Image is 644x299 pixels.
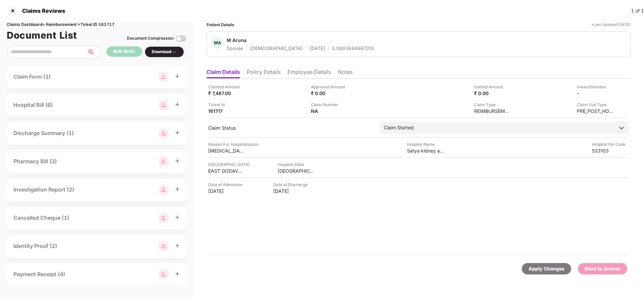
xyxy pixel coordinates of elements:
div: [DATE] [273,188,310,194]
div: Claim Status [208,125,373,131]
span: plus [175,74,180,79]
div: NA [311,108,348,114]
div: IL0893644987010 [332,45,374,51]
img: svg+xml;base64,PHN2ZyBpZD0iR3JvdXBfMjg4MTMiIGRhdGEtbmFtZT0iR3JvdXAgMjg4MTMiIHhtbG5zPSJodHRwOi8vd3... [159,129,168,138]
div: Claims Reviews [18,7,65,14]
div: Spouse [227,45,243,51]
div: Settled Amount [474,84,511,90]
li: Notes [338,69,353,78]
img: svg+xml;base64,PHN2ZyBpZD0iRHJvcGRvd24tMzJ4MzIiIHhtbG5zPSJodHRwOi8vd3d3LnczLm9yZy8yMDAwL3N2ZyIgd2... [172,49,177,55]
div: Date of Admission [208,181,245,188]
div: Claim Sub Type [577,101,614,108]
img: svg+xml;base64,PHN2ZyBpZD0iR3JvdXBfMjg4MTMiIGRhdGEtbmFtZT0iR3JvdXAgMjg4MTMiIHhtbG5zPSJodHRwOi8vd3... [159,157,168,166]
img: svg+xml;base64,PHN2ZyBpZD0iR3JvdXBfMjg4MTMiIGRhdGEtbmFtZT0iR3JvdXAgMjg4MTMiIHhtbG5zPSJodHRwOi8vd3... [159,242,168,251]
span: plus [175,215,180,220]
div: Claims Dashboard > Reimbursement > Ticket ID 161717 [7,22,186,28]
div: Investigation Report (2) [13,185,74,194]
div: Payment Receipt (4) [13,270,65,279]
div: 161717 [208,108,245,114]
li: Employee Details [287,69,331,78]
div: [GEOGRAPHIC_DATA] [208,161,249,168]
div: PRE_POST_HOSPITALIZATION_REIMBURSEMENT [577,108,614,114]
div: MA [212,37,223,49]
img: svg+xml;base64,PHN2ZyBpZD0iR3JvdXBfMjg4MTMiIGRhdGEtbmFtZT0iR3JvdXAgMjg4MTMiIHhtbG5zPSJodHRwOi8vd3... [159,72,168,82]
li: Policy Details [247,69,281,78]
div: Claim Form (1) [13,73,51,81]
div: Claim Started [384,124,414,131]
div: Document Compression [127,35,174,42]
div: 1 of 1 [631,7,644,14]
div: Hospital State [278,161,315,168]
div: ₹ 0.00 [474,90,511,96]
button: search [87,45,101,59]
div: Claim Number [311,101,348,108]
div: Download [152,49,177,55]
div: Send to Insurer [585,265,620,272]
div: Hospital Name [407,141,444,147]
div: Claim Type [474,101,511,108]
div: 533103 [592,147,629,154]
div: ₹ 0.00 [311,90,348,96]
div: Identity Proof (2) [13,242,57,250]
div: [DATE] [310,45,325,51]
div: [GEOGRAPHIC_DATA] [278,168,315,174]
img: svg+xml;base64,PHN2ZyBpZD0iR3JvdXBfMjg4MTMiIGRhdGEtbmFtZT0iR3JvdXAgMjg4MTMiIHhtbG5zPSJodHRwOi8vd3... [159,213,168,223]
div: Hospital Bill (6) [13,101,53,109]
img: downArrowIcon [618,125,625,131]
div: - [577,90,614,96]
div: Pharmacy Bill (3) [13,157,57,166]
img: svg+xml;base64,PHN2ZyBpZD0iVG9nZ2xlLTMyeDMyIiB4bWxucz0iaHR0cDovL3d3dy53My5vcmcvMjAwMC9zdmciIHdpZH... [176,33,186,44]
span: plus [175,159,180,163]
div: Apply Changes [528,265,564,272]
div: [MEDICAL_DATA] [208,147,245,154]
div: Bulk Verify [113,48,135,55]
div: Patient Details [206,22,234,28]
span: plus [175,187,180,191]
div: Ticket Id [208,101,245,108]
div: M Aruna [227,37,246,43]
div: Date of Discharge [273,181,310,188]
div: Approved Amount [311,84,348,90]
li: Claim Details [206,69,240,78]
div: Hospital Pin Code [592,141,629,147]
div: Discharge Summary (1) [13,129,74,137]
span: plus [175,130,180,135]
span: plus [175,271,180,276]
img: svg+xml;base64,PHN2ZyBpZD0iR3JvdXBfMjg4MTMiIGRhdGEtbmFtZT0iR3JvdXAgMjg4MTMiIHhtbG5zPSJodHRwOi8vd3... [159,270,168,279]
span: plus [175,102,180,107]
div: Satya kidney and multi speciality hospital [407,147,444,154]
span: search [87,49,101,55]
div: [DATE] [208,188,245,194]
h1: Document List [7,28,77,43]
div: REIMBURSEMENT [474,108,511,114]
div: EAST GODAVARI [208,168,245,174]
img: svg+xml;base64,PHN2ZyBpZD0iR3JvdXBfMjg4MTMiIGRhdGEtbmFtZT0iR3JvdXAgMjg4MTMiIHhtbG5zPSJodHRwOi8vd3... [159,100,168,110]
div: Claimed Amount [208,84,245,90]
div: Reason For Hospitalisation [208,141,259,147]
div: *Last Updated [DATE] [591,22,631,28]
img: svg+xml;base64,PHN2ZyBpZD0iR3JvdXBfMjg4MTMiIGRhdGEtbmFtZT0iR3JvdXAgMjg4MTMiIHhtbG5zPSJodHRwOi8vd3... [159,185,168,195]
div: Inward Number [577,84,614,90]
div: [DEMOGRAPHIC_DATA] [250,45,303,51]
div: Cancelled Cheque (1) [13,214,69,222]
span: plus [175,243,180,248]
div: ₹ 7,467.00 [208,90,245,96]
